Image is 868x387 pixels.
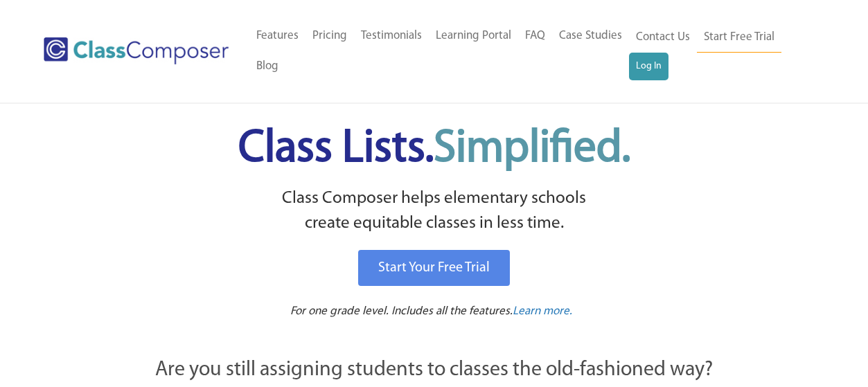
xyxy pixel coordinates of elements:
[290,305,513,317] span: For one grade level. Includes all the features.
[429,21,518,51] a: Learning Portal
[629,22,814,80] nav: Header Menu
[697,22,781,53] a: Start Free Trial
[81,355,788,386] p: Are you still assigning students to classes the old-fashioned way?
[249,21,305,51] a: Features
[44,37,229,64] img: Class Composer
[358,250,510,286] a: Start Your Free Trial
[513,303,572,321] a: Learn more.
[378,261,490,275] span: Start Your Free Trial
[434,127,630,172] span: Simplified.
[305,21,354,51] a: Pricing
[518,21,552,51] a: FAQ
[552,21,629,51] a: Case Studies
[629,22,697,53] a: Contact Us
[249,51,285,82] a: Blog
[354,21,429,51] a: Testimonials
[249,21,630,82] nav: Header Menu
[629,53,668,80] a: Log In
[79,186,790,237] p: Class Composer helps elementary schools create equitable classes in less time.
[513,305,572,317] span: Learn more.
[238,127,630,172] span: Class Lists.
